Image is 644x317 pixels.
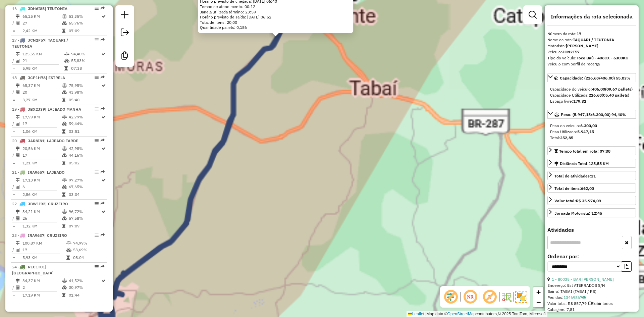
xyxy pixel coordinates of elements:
i: Rota otimizada [102,279,106,283]
strong: 17 [577,31,581,36]
span: 18 - [12,75,65,80]
td: 26 [22,215,62,222]
td: 1,21 KM [22,160,62,166]
em: Opções [95,233,99,237]
td: 03:04 [68,191,101,198]
em: Rota exportada [101,38,105,42]
strong: 226,68 [589,93,602,98]
strong: (05,40 pallets) [602,93,629,98]
div: Tipo do veículo: [547,55,636,61]
strong: 406,00 [592,87,605,92]
a: Jornada Motorista: 12:45 [547,208,636,217]
span: 17 - [12,38,68,49]
span: | TEUTONIA [45,6,67,11]
i: Rota otimizada [102,52,106,56]
td: 05:40 [68,97,101,103]
i: Rota otimizada [102,115,106,119]
td: 67,65% [68,183,101,190]
label: Ordenar por: [547,252,636,260]
a: Nova sessão e pesquisa [118,8,131,23]
span: Peso: (5.947,15/6.300,00) 94,40% [561,112,626,117]
div: Valor total: R$ 857,79 [547,301,636,307]
i: Tempo total em rota [62,293,65,297]
td: 59,44% [68,120,101,127]
em: Rota exportada [101,75,105,80]
td: = [12,160,15,166]
i: % de utilização do peso [62,279,67,283]
div: Capacidade Utilizada: [550,92,633,98]
td: 34,21 KM [22,208,62,215]
div: Distância Total: [554,161,609,167]
div: Nome da rota: [547,37,636,43]
div: Total: [550,135,633,141]
i: Tempo total em rota [62,161,65,165]
span: Exibir todos [588,301,613,306]
td: 2,42 KM [22,28,62,34]
a: Tempo total em rota: 07:38 [547,146,636,155]
td: / [12,120,15,127]
td: 20,56 KM [22,145,62,152]
td: 17,19 KM [22,292,62,299]
td: 41,52% [68,277,101,284]
a: Leaflet [408,312,424,316]
em: Rota exportada [101,233,105,237]
span: | ESTRELA [46,75,65,80]
td: 5,93 KM [22,254,66,261]
i: % de utilização do peso [62,14,67,18]
i: Distância Total [16,147,20,151]
td: 1,06 KM [22,128,62,135]
td: 75,95% [68,82,101,89]
div: Map data © contributors,© 2025 TomTom, Microsoft [407,311,547,317]
i: Tempo total em rota [62,129,65,134]
i: Total de Atividades [16,216,20,220]
td: 96,72% [68,208,101,215]
div: Peso Utilizado: [550,129,633,135]
strong: JCN2F57 [562,49,580,54]
a: Zoom in [533,287,543,297]
em: Rota exportada [101,265,105,269]
div: Jornada Motorista: 12:45 [554,210,602,216]
em: Opções [95,75,99,80]
span: Capacidade: (226,68/406,00) 55,83% [560,75,631,81]
i: Rota otimizada [102,14,106,18]
td: 94,40% [71,51,101,57]
i: % de utilização do peso [64,52,69,56]
div: Total de itens: [554,186,594,192]
i: % de utilização da cubagem [62,153,67,157]
em: Rota exportada [101,107,105,111]
span: + [536,288,541,296]
i: Total de Atividades [16,285,20,289]
i: Total de Atividades [16,59,20,63]
i: Tempo total em rota [64,66,68,70]
td: / [12,20,15,27]
td: 44,16% [68,152,101,159]
span: | [425,312,426,316]
div: Motorista: [547,43,636,49]
td: 01:44 [68,292,101,299]
td: / [12,57,15,64]
i: Total de Atividades [16,153,20,157]
span: 21 - [12,170,65,175]
strong: R$ 35.974,09 [576,198,601,203]
td: 03:51 [68,128,101,135]
i: Tempo total em rota [62,224,65,228]
td: / [12,215,15,222]
td: / [12,247,15,253]
span: 16 - [12,6,67,11]
span: JCN2F57 [28,38,45,43]
span: | LAJEADO TARDE [44,138,78,143]
i: % de utilização da cubagem [66,248,71,252]
td: 17 [22,152,62,159]
em: Rota exportada [101,170,105,174]
td: 17,13 KM [22,177,62,183]
a: OpenStreetMap [447,312,476,316]
span: | CRUZEIRO [45,201,68,206]
span: JCP1H78 [28,75,46,80]
strong: 662,00 [581,186,594,191]
em: Opções [95,265,99,269]
td: 53,69% [73,247,105,253]
em: Rota exportada [101,202,105,206]
span: Exibir rótulo [482,289,498,305]
td: 17 [22,120,62,127]
td: = [12,128,15,135]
